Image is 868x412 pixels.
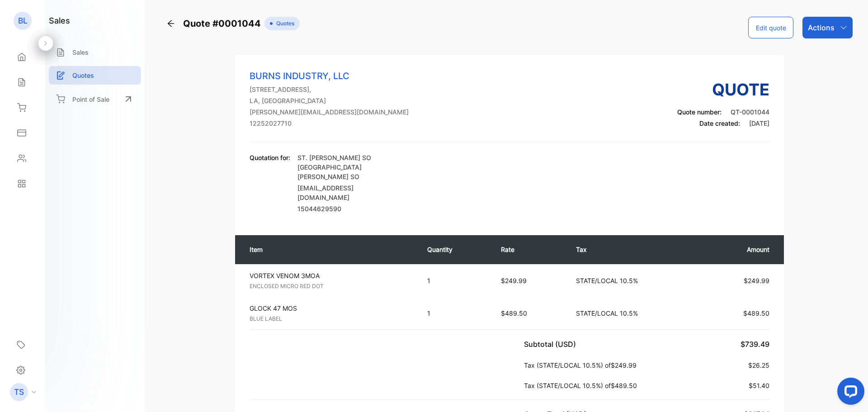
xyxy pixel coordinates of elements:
span: Quote #0001044 [183,17,264,30]
p: BURNS INDUSTRY, LLC [250,69,409,83]
p: Tax [576,245,693,254]
p: Sales [72,47,89,57]
button: Edit quote [748,17,793,38]
p: Subtotal (USD) [524,339,580,350]
p: BLUE LABEL [250,315,418,323]
span: Quotes [273,19,294,28]
p: LA, [GEOGRAPHIC_DATA] [250,96,409,105]
span: $51.40 [749,382,769,389]
p: Date created: [677,118,769,128]
span: $489.50 [743,309,769,317]
span: QT-0001044 [731,108,769,116]
p: STATE/LOCAL 10.5% [576,308,693,318]
p: [EMAIL_ADDRESS][DOMAIN_NAME] [297,183,401,202]
span: $249.99 [744,277,769,284]
p: GLOCK 47 MOS [250,303,418,313]
button: Actions [802,17,853,38]
p: VORTEX VENOM 3MOA [250,271,418,280]
p: Quantity [427,245,483,254]
p: [STREET_ADDRESS], [250,85,409,94]
p: Amount [712,245,769,254]
span: $489.50 [611,382,637,389]
p: Rate [501,245,558,254]
span: $249.99 [611,361,637,369]
a: Sales [49,43,141,62]
p: Item [250,245,409,254]
p: Quote number: [677,107,769,117]
p: 1 [427,276,483,285]
h3: Quote [677,77,769,102]
p: ENCLOSED MICRO RED DOT [250,282,418,290]
p: 12252027710 [250,118,409,128]
p: Tax (STATE/LOCAL 10.5%) of [524,381,641,390]
h1: sales [49,14,70,27]
span: $739.49 [741,340,769,349]
p: [PERSON_NAME][EMAIL_ADDRESS][DOMAIN_NAME] [250,107,409,117]
p: STATE/LOCAL 10.5% [576,276,693,285]
p: BL [18,15,28,27]
span: $489.50 [501,309,527,317]
p: Actions [808,22,835,33]
a: Quotes [49,66,141,85]
span: $26.25 [748,361,769,369]
span: [DATE] [749,119,769,127]
p: Quotes [72,71,94,80]
p: Quotation for: [250,153,290,162]
p: 15044629590 [297,204,401,213]
p: 1 [427,308,483,318]
a: Point of Sale [49,89,141,109]
p: ST. [PERSON_NAME] SO [GEOGRAPHIC_DATA][PERSON_NAME] SO [297,153,401,181]
p: Point of Sale [72,95,109,104]
p: TS [14,386,24,398]
span: $249.99 [501,277,527,284]
p: Tax (STATE/LOCAL 10.5%) of [524,360,640,370]
iframe: LiveChat chat widget [830,374,868,412]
